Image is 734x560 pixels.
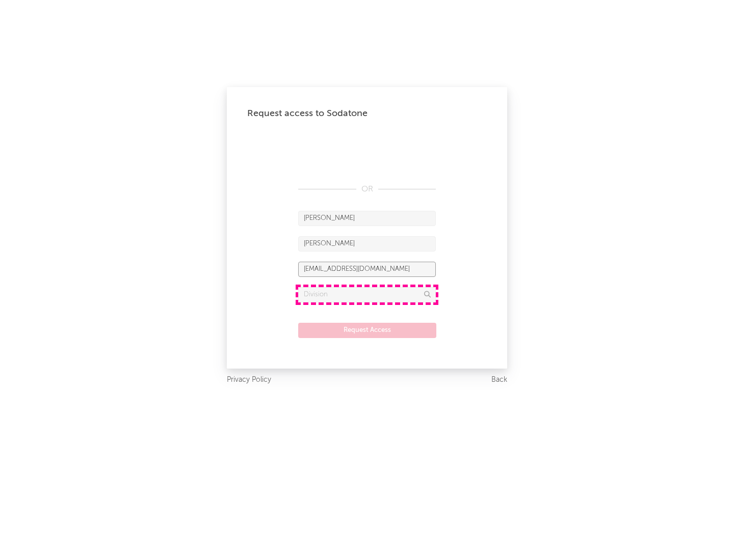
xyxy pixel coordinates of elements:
[298,183,436,195] div: OR
[298,323,436,338] button: Request Access
[491,374,507,386] a: Back
[298,287,436,302] input: Division
[298,236,436,251] input: Last Name
[227,374,271,386] a: Privacy Policy
[298,262,436,277] input: Email
[247,107,487,120] div: Request access to Sodatone
[298,211,436,226] input: First Name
